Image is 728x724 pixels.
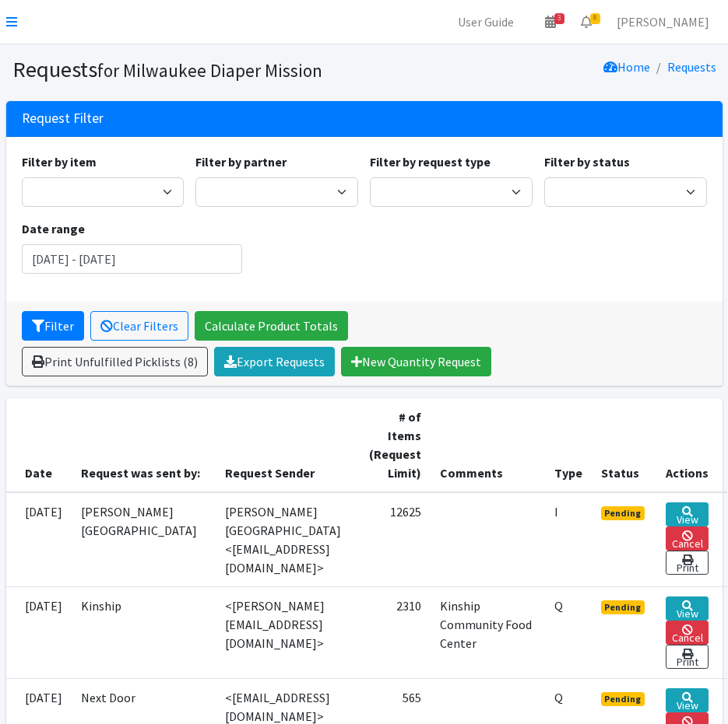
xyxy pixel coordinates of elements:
[72,398,216,492] th: Request was sent by:
[431,586,545,678] td: Kinship Community Food Center
[666,621,709,645] a: Cancel
[22,152,97,171] label: Filter by item
[554,13,564,24] span: 3
[90,311,188,341] a: Clear Filters
[666,688,709,712] a: View
[22,110,104,127] h3: Request Filter
[554,690,563,705] abbr: Quantity
[12,56,359,83] h1: Requests
[360,492,431,587] td: 12625
[22,244,242,274] input: January 1, 2011 - December 31, 2011
[604,6,722,37] a: [PERSON_NAME]
[445,6,526,37] a: User Guide
[592,398,657,492] th: Status
[656,398,727,492] th: Actions
[6,492,72,587] td: [DATE]
[360,398,431,492] th: # of Items (Request Limit)
[216,492,360,587] td: [PERSON_NAME][GEOGRAPHIC_DATA] <[EMAIL_ADDRESS][DOMAIN_NAME]>
[195,152,287,171] label: Filter by partner
[533,6,568,37] a: 3
[554,598,563,614] abbr: Quantity
[72,586,216,678] td: Kinship
[590,13,600,24] span: 8
[22,311,84,341] button: Filter
[666,526,709,551] a: Cancel
[603,59,650,75] a: Home
[370,152,491,171] label: Filter by request type
[6,586,72,678] td: [DATE]
[431,398,545,492] th: Comments
[554,504,558,519] abbr: Individual
[22,347,208,376] a: Print Unfulfilled Picklists (8)
[195,311,348,341] a: Calculate Product Totals
[22,219,85,238] label: Date range
[6,398,72,492] th: Date
[667,59,716,75] a: Requests
[666,645,709,669] a: Print
[601,600,645,614] span: Pending
[568,6,604,37] a: 8
[97,59,322,82] small: for Milwaukee Diaper Mission
[216,586,360,678] td: <[PERSON_NAME][EMAIL_ADDRESS][DOMAIN_NAME]>
[341,347,491,376] a: New Quantity Request
[214,347,335,376] a: Export Requests
[360,586,431,678] td: 2310
[666,551,709,575] a: Print
[666,596,709,621] a: View
[544,152,630,171] label: Filter by status
[666,502,709,526] a: View
[216,398,360,492] th: Request Sender
[545,398,592,492] th: Type
[72,492,216,587] td: [PERSON_NAME][GEOGRAPHIC_DATA]
[601,692,645,706] span: Pending
[601,506,645,520] span: Pending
